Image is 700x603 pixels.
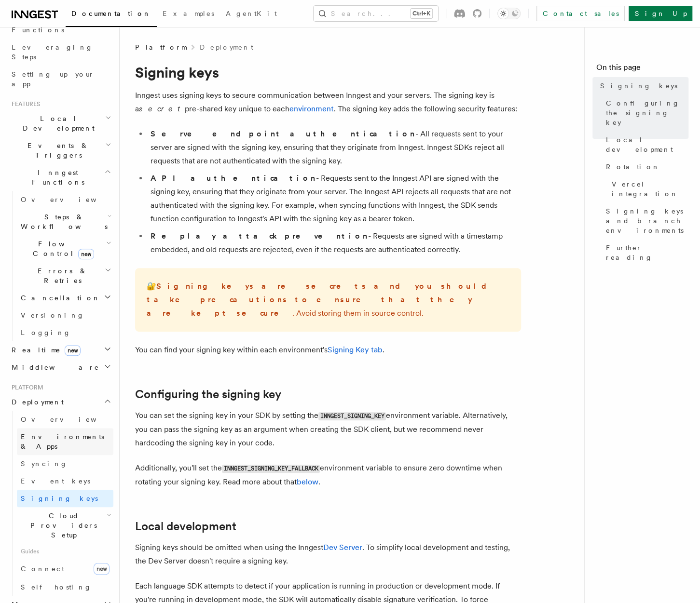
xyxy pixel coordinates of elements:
[606,135,688,154] span: Local development
[17,428,113,455] a: Environments & Apps
[8,39,113,66] a: Leveraging Steps
[8,397,64,407] span: Deployment
[163,10,214,17] span: Examples
[135,520,236,533] a: Local development
[17,191,113,208] a: Overview
[148,127,521,168] li: - All requests sent to your server are signed with the signing key, ensuring that they originate ...
[66,3,157,27] a: Documentation
[606,162,660,172] span: Rotation
[222,465,320,473] code: INNGEST_SIGNING_KEY_FALLBACK
[17,266,105,285] span: Errors & Retries
[8,114,105,133] span: Local Development
[226,10,277,17] span: AgentKit
[135,64,521,81] h1: Signing keys
[148,229,521,256] li: - Requests are signed with a timestamp embedded, and old requests are rejected, even if the reque...
[71,10,151,17] span: Documentation
[596,62,688,77] h4: On this page
[157,3,220,26] a: Examples
[135,89,521,116] p: Inngest uses signing keys to secure communication between Inngest and your servers. The signing k...
[596,77,688,94] a: Signing keys
[17,411,113,428] a: Overview
[323,543,362,552] a: Dev Server
[612,179,688,199] span: Vercel integration
[17,507,113,544] button: Cloud Providers Setup
[536,6,625,21] a: Contact sales
[21,311,84,319] span: Versioning
[65,345,81,356] span: new
[21,495,98,502] span: Signing keys
[8,137,113,164] button: Events & Triggers
[8,110,113,137] button: Local Development
[497,8,521,19] button: Toggle dark mode
[8,66,113,93] a: Setting up your app
[8,341,113,359] button: Realtimenew
[21,565,64,573] span: Connect
[135,461,521,489] p: Additionally, you'll set the environment variable to ensure zero downtime when rotating your sign...
[17,289,113,307] button: Cancellation
[139,104,185,113] em: secret
[8,393,113,411] button: Deployment
[135,42,186,52] span: Platform
[17,511,107,540] span: Cloud Providers Setup
[314,6,438,21] button: Search...Ctrl+K
[297,477,318,486] a: below
[17,239,106,258] span: Flow Control
[21,415,120,423] span: Overview
[328,345,383,354] a: Signing Key tab
[17,490,113,507] a: Signing keys
[12,43,93,61] span: Leveraging Steps
[17,559,113,578] a: Connectnew
[602,158,688,175] a: Rotation
[8,384,43,391] span: Platform
[8,411,113,596] div: Deployment
[148,172,521,226] li: - Requests sent to the Inngest API are signed with the signing key, ensuring that they originate ...
[17,578,113,596] a: Self hosting
[606,98,688,127] span: Configuring the signing key
[21,460,68,468] span: Syncing
[8,100,40,108] span: Features
[8,141,105,160] span: Events & Triggers
[21,329,71,336] span: Logging
[17,212,108,231] span: Steps & Workflows
[411,9,432,18] kbd: Ctrl+K
[8,359,113,376] button: Middleware
[17,472,113,490] a: Event keys
[135,541,521,568] p: Signing keys should be omitted when using the Inngest . To simplify local development and testing...
[78,249,94,259] span: new
[318,412,386,420] code: INNGEST_SIGNING_KEY
[17,262,113,289] button: Errors & Retries
[629,6,692,21] a: Sign Up
[151,231,368,241] strong: Replay attack prevention
[135,388,281,401] a: Configuring the signing key
[602,94,688,131] a: Configuring the signing key
[8,345,81,355] span: Realtime
[12,70,95,88] span: Setting up your app
[8,191,113,341] div: Inngest Functions
[289,104,334,113] a: environment
[151,129,415,138] strong: Serve endpoint authentication
[8,362,99,372] span: Middleware
[21,477,90,485] span: Event keys
[608,175,688,202] a: Vercel integration
[21,433,104,450] span: Environments & Apps
[17,324,113,341] a: Logging
[147,280,509,320] p: 🔐 . Avoid storing them in source control.
[94,563,110,575] span: new
[21,583,92,591] span: Self hosting
[602,239,688,266] a: Further reading
[135,343,521,357] p: You can find your signing key within each environment's .
[147,281,494,318] strong: Signing keys are secrets and you should take precautions to ensure that they are kept secure
[602,202,688,239] a: Signing keys and branch environments
[8,164,113,191] button: Inngest Functions
[17,208,113,235] button: Steps & Workflows
[151,174,316,183] strong: API authentication
[21,196,120,203] span: Overview
[606,243,688,262] span: Further reading
[17,455,113,472] a: Syncing
[606,206,688,235] span: Signing keys and branch environments
[220,3,283,26] a: AgentKit
[17,544,113,559] span: Guides
[17,307,113,324] a: Versioning
[602,131,688,158] a: Local development
[8,168,104,187] span: Inngest Functions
